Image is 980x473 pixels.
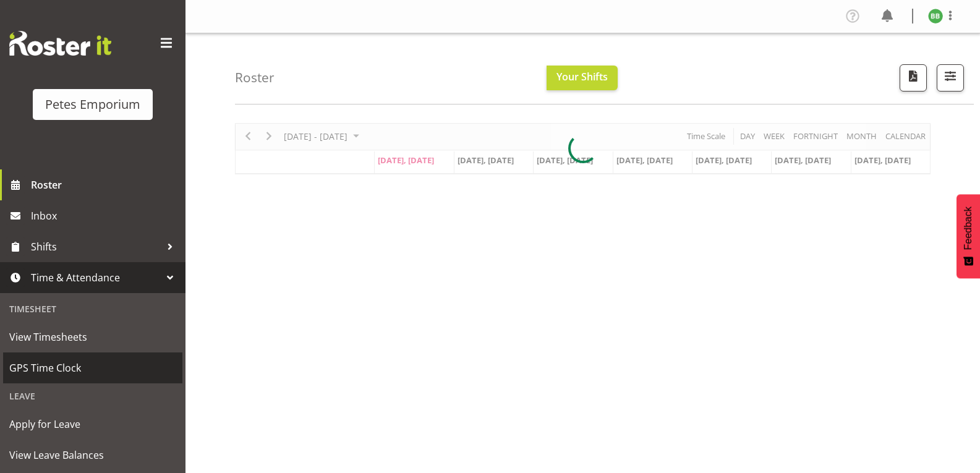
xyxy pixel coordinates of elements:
[9,31,111,56] img: Rosterit website logo
[547,66,618,90] button: Your Shifts
[9,415,176,433] span: Apply for Leave
[3,296,182,322] div: Timesheet
[3,352,182,383] a: GPS Time Clock
[900,64,927,92] button: Download a PDF of the roster according to the set date range.
[9,328,176,346] span: View Timesheets
[963,207,974,250] span: Feedback
[31,237,161,256] span: Shifts
[9,446,176,464] span: View Leave Balances
[957,194,980,278] button: Feedback - Show survey
[556,70,608,83] span: Your Shifts
[9,359,176,377] span: GPS Time Clock
[31,268,161,287] span: Time & Attendance
[937,64,964,92] button: Filter Shifts
[45,95,140,114] div: Petes Emporium
[31,176,179,194] span: Roster
[3,322,182,352] a: View Timesheets
[31,207,179,225] span: Inbox
[235,70,275,85] h4: Roster
[3,409,182,440] a: Apply for Leave
[3,383,182,409] div: Leave
[3,440,182,471] a: View Leave Balances
[928,9,943,23] img: beena-bist9974.jpg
